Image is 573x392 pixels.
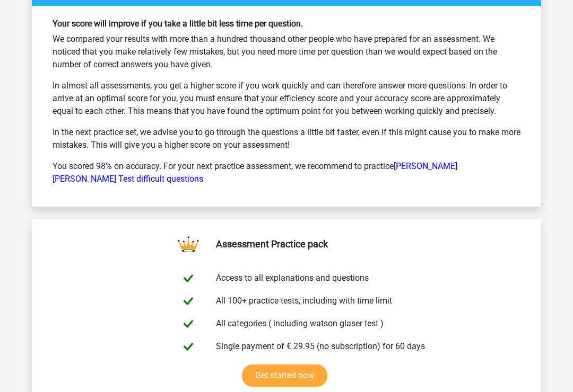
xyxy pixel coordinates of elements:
[53,127,520,152] p: In the next practice set, we advise you to go through the questions a little bit faster, even if ...
[242,365,327,387] a: Get started now
[53,161,520,186] p: You scored 98% on accuracy. For your next practice assessment, we recommend to practice
[53,33,520,72] p: We compared your results with more than a hundred thousand other people who have prepared for an ...
[53,80,520,118] p: In almost all assessments, you get a higher score if you work quickly and can therefore answer mo...
[53,19,520,29] h6: Your score will improve if you take a little bit less time per question.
